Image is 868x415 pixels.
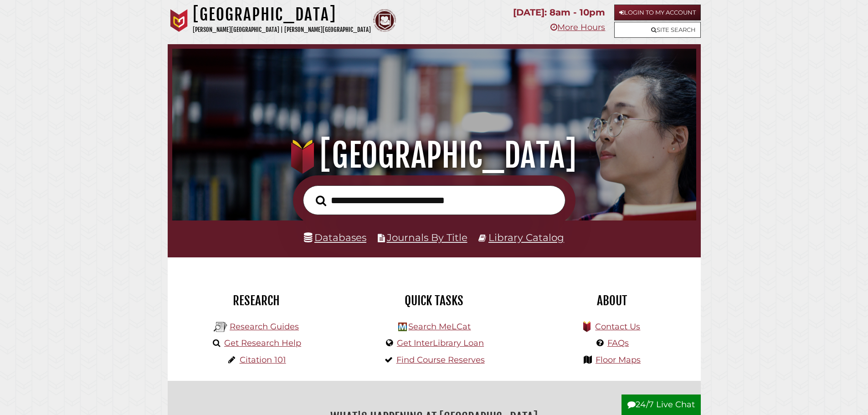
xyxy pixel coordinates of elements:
[352,293,516,308] h2: Quick Tasks
[193,5,371,25] h1: [GEOGRAPHIC_DATA]
[387,231,467,243] a: Journals By Title
[175,293,339,308] h2: Research
[596,355,641,365] a: Floor Maps
[614,22,701,38] a: Site Search
[397,338,484,348] a: Get InterLibrary Loan
[304,231,366,243] a: Databases
[408,322,471,332] a: Search MeLCat
[607,338,629,348] a: FAQs
[488,231,564,243] a: Library Catalog
[230,322,299,332] a: Research Guides
[530,293,694,308] h2: About
[595,322,640,332] a: Contact Us
[193,25,371,35] p: [PERSON_NAME][GEOGRAPHIC_DATA] | [PERSON_NAME][GEOGRAPHIC_DATA]
[214,320,227,334] img: Hekman Library Logo
[513,5,605,20] p: [DATE]: 8am - 10pm
[614,5,701,20] a: Login to My Account
[311,193,331,209] button: Search
[168,9,190,32] img: Calvin University
[185,135,683,175] h1: [GEOGRAPHIC_DATA]
[398,323,407,331] img: Hekman Library Logo
[550,22,605,32] a: More Hours
[240,355,286,365] a: Citation 101
[316,195,326,206] i: Search
[224,338,301,348] a: Get Research Help
[373,9,396,32] img: Calvin Theological Seminary
[396,355,485,365] a: Find Course Reserves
